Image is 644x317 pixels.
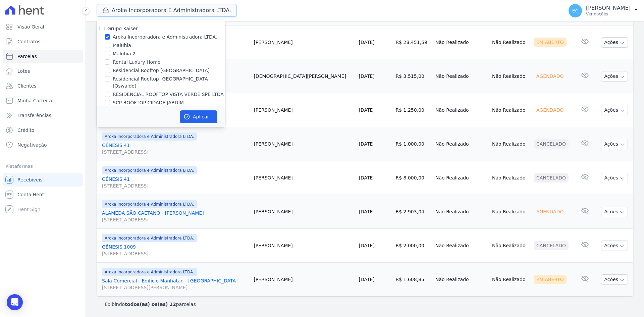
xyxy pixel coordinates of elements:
[3,79,83,93] a: Clientes
[586,5,631,11] p: [PERSON_NAME]
[251,127,356,161] td: [PERSON_NAME]
[3,64,83,78] a: Lotes
[113,67,210,74] label: Residencial Rooftop [GEOGRAPHIC_DATA]
[102,176,248,189] a: GÊNESIS 41[STREET_ADDRESS]
[102,149,248,155] span: [STREET_ADDRESS]
[102,234,197,242] span: Aroka Incorporadora e Administradora LTDA.
[251,263,356,297] td: [PERSON_NAME]
[3,35,83,48] a: Contratos
[433,59,489,93] td: Não Realizado
[102,284,248,291] span: [STREET_ADDRESS][PERSON_NAME]
[601,207,628,217] button: Ações
[433,161,489,195] td: Não Realizado
[251,195,356,229] td: [PERSON_NAME]
[113,42,131,49] label: Maluhia
[7,294,23,310] div: Open Intercom Messenger
[572,8,579,13] span: EC
[534,38,567,47] div: Em Aberto
[102,216,248,223] span: [STREET_ADDRESS]
[489,127,531,161] td: Não Realizado
[534,139,569,149] div: Cancelado
[180,110,217,123] button: Aplicar
[17,68,30,74] span: Lotes
[97,4,237,17] button: Aroka Incorporadora E Administradora LTDA.
[489,229,531,263] td: Não Realizado
[102,200,197,208] span: Aroka Incorporadora e Administradora LTDA.
[102,268,197,276] span: Aroka Incorporadora e Administradora LTDA.
[113,59,160,66] label: Rental Luxury Home
[5,162,80,170] div: Plataformas
[251,93,356,127] td: [PERSON_NAME]
[359,175,375,180] a: [DATE]
[17,23,44,30] span: Visão Geral
[393,161,433,195] td: R$ 8.000,00
[601,173,628,183] button: Ações
[3,188,83,201] a: Conta Hent
[433,229,489,263] td: Não Realizado
[601,71,628,82] button: Ações
[3,20,83,34] a: Visão Geral
[17,38,40,45] span: Contratos
[17,53,37,60] span: Parcelas
[125,302,176,307] b: todos(as) os(as) 12
[113,75,225,90] label: Residencial Rooftop [GEOGRAPHIC_DATA] (Oswaldo)
[393,195,433,229] td: R$ 2.903,04
[3,173,83,187] a: Recebíveis
[3,138,83,152] a: Negativação
[393,127,433,161] td: R$ 1.000,00
[601,241,628,251] button: Ações
[3,109,83,122] a: Transferências
[113,99,184,106] label: SCP ROOFTOP CIDADE JARDIM
[17,83,36,89] span: Clientes
[359,73,375,79] a: [DATE]
[433,127,489,161] td: Não Realizado
[359,209,375,214] a: [DATE]
[251,161,356,195] td: [PERSON_NAME]
[17,191,44,198] span: Conta Hent
[113,50,136,57] label: Maluhia 2
[17,176,43,183] span: Recebíveis
[359,107,375,113] a: [DATE]
[3,123,83,137] a: Crédito
[489,25,531,59] td: Não Realizado
[586,11,631,17] p: Ver opções
[102,244,248,257] a: GÊNESIS 1009[STREET_ADDRESS]
[534,71,566,81] div: Agendado
[534,241,569,250] div: Cancelado
[102,210,248,223] a: ALAMEDA SÃO CAETANO - [PERSON_NAME][STREET_ADDRESS]
[102,182,248,189] span: [STREET_ADDRESS]
[601,37,628,48] button: Ações
[105,301,196,308] p: Exibindo parcelas
[251,25,356,59] td: [PERSON_NAME]
[534,105,566,115] div: Agendado
[17,142,47,148] span: Negativação
[359,243,375,248] a: [DATE]
[601,274,628,285] button: Ações
[433,93,489,127] td: Não Realizado
[3,94,83,107] a: Minha Carteira
[113,34,217,41] label: Aroka Incorporadora e Administradora LTDA.
[359,141,375,147] a: [DATE]
[489,161,531,195] td: Não Realizado
[489,59,531,93] td: Não Realizado
[359,277,375,282] a: [DATE]
[433,263,489,297] td: Não Realizado
[17,127,35,134] span: Crédito
[534,173,569,182] div: Cancelado
[601,139,628,149] button: Ações
[251,59,356,93] td: [DEMOGRAPHIC_DATA][PERSON_NAME]
[102,277,248,291] a: Sala Comercial - Edifício Manhatan - [GEOGRAPHIC_DATA][STREET_ADDRESS][PERSON_NAME]
[107,26,138,31] label: Grupo Kaiser
[601,105,628,115] button: Ações
[393,229,433,263] td: R$ 2.000,00
[102,142,248,155] a: GÊNESIS 41[STREET_ADDRESS]
[489,93,531,127] td: Não Realizado
[393,93,433,127] td: R$ 1.250,00
[534,207,566,216] div: Agendado
[3,50,83,63] a: Parcelas
[113,91,224,98] label: RESIDENCIAL ROOFTOP VISTA VERDE SPE LTDA
[534,275,567,284] div: Em Aberto
[102,250,248,257] span: [STREET_ADDRESS]
[102,133,197,141] span: Aroka Incorporadora e Administradora LTDA.
[393,25,433,59] td: R$ 28.451,59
